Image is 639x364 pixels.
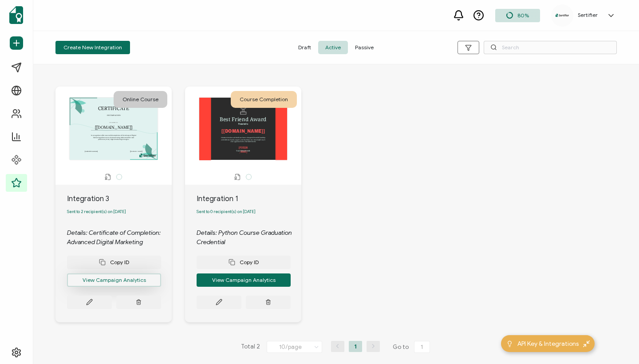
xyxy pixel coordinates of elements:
span: Active [318,41,348,54]
button: Copy ID [197,256,291,269]
input: Search [484,41,617,54]
button: Create New Integration [55,41,130,54]
div: Integration 1 [197,194,301,204]
button: Copy ID [67,256,161,269]
span: Draft [291,41,318,54]
img: sertifier-logomark-colored.svg [9,6,23,24]
iframe: Chat Widget [487,264,639,364]
div: Online Course [114,91,167,108]
input: Select [267,341,322,353]
button: View Campaign Analytics [67,273,161,287]
span: Copy ID [99,259,129,265]
li: 1 [349,341,362,352]
div: Details: Python Course Graduation Credential [197,228,301,247]
h5: Sertifier [578,12,598,18]
span: Go to [393,341,432,353]
span: Total 2 [241,341,260,353]
img: a2b2563c-8b05-4910-90fa-0113ce204583.svg [556,14,569,17]
span: Sent to 0 recipient(s) on [DATE] [197,209,256,214]
span: 80% [517,12,529,19]
span: Copy ID [229,259,259,265]
span: Sent to 2 recipient(s) on [DATE] [67,209,126,214]
div: Course Completion [231,91,297,108]
div: Integration 3 [67,194,172,204]
button: View Campaign Analytics [197,273,291,287]
div: Details: Certificate of Completion: Advanced Digital Marketing [67,228,172,247]
span: Passive [348,41,381,54]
